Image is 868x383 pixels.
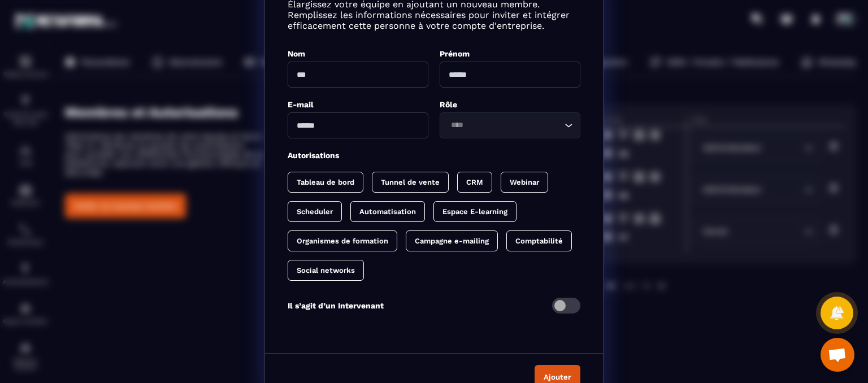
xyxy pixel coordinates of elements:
[297,266,355,275] p: Social networks
[297,207,333,216] p: Scheduler
[297,178,354,186] p: Tableau de bord
[440,112,580,138] div: Search for option
[415,237,489,245] p: Campagne e-mailing
[381,178,440,186] p: Tunnel de vente
[440,49,470,58] label: Prénom
[442,207,507,216] p: Espace E-learning
[359,207,416,216] p: Automatisation
[466,178,483,186] p: CRM
[440,100,457,109] label: Rôle
[288,49,305,58] label: Nom
[821,338,854,372] div: Ouvrir le chat
[515,237,563,245] p: Comptabilité
[297,237,388,245] p: Organismes de formation
[288,100,314,109] label: E-mail
[447,119,562,132] input: Search for option
[510,178,539,186] p: Webinar
[288,151,339,160] label: Autorisations
[288,301,384,310] p: Il s’agit d’un Intervenant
